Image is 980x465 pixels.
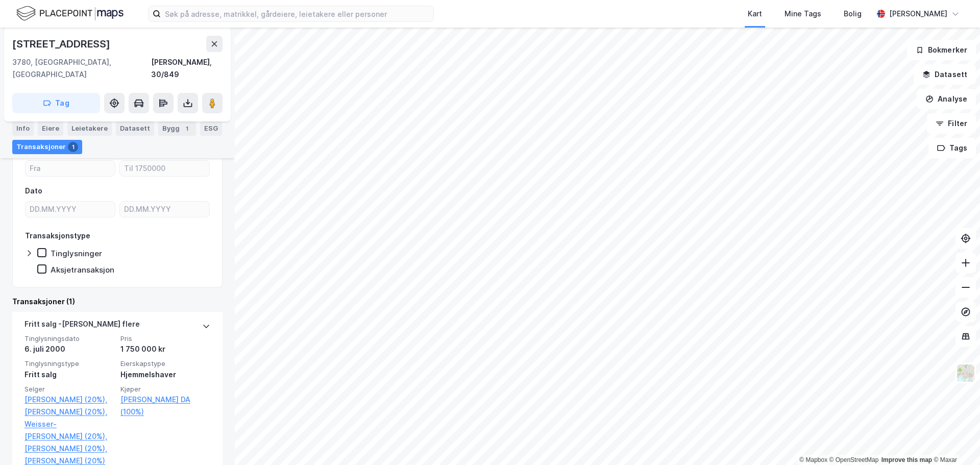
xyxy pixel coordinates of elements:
[24,443,114,455] a: [PERSON_NAME] (20%),
[24,318,140,334] div: Fritt salg - [PERSON_NAME] flere
[120,202,209,217] input: DD.MM.YYYY
[151,56,223,81] div: [PERSON_NAME], 30/849
[748,8,762,20] div: Kart
[785,8,821,20] div: Mine Tags
[120,161,209,176] input: Til 1750000
[120,394,210,418] a: [PERSON_NAME] DA (100%)
[24,334,114,343] span: Tinglysningsdato
[68,142,78,152] div: 1
[24,406,114,418] a: [PERSON_NAME] (20%),
[929,416,980,465] div: Kontrollprogram for chat
[928,138,976,158] button: Tags
[12,140,82,154] div: Transaksjoner
[24,394,114,406] a: [PERSON_NAME] (20%),
[12,121,34,136] div: Info
[917,89,976,109] button: Analyse
[929,416,980,465] iframe: Chat Widget
[120,369,210,381] div: Hjemmelshaver
[51,249,102,258] div: Tinglysninger
[24,418,114,443] a: Weisser-[PERSON_NAME] (20%),
[889,8,947,20] div: [PERSON_NAME]
[24,385,114,394] span: Selger
[881,456,932,463] a: Improve this map
[120,359,210,368] span: Eierskapstype
[26,161,115,176] input: Fra
[25,230,90,242] div: Transaksjonstype
[200,121,222,136] div: ESG
[799,456,827,463] a: Mapbox
[844,8,862,20] div: Bolig
[12,36,112,52] div: [STREET_ADDRESS]
[24,343,114,355] div: 6. juli 2000
[120,343,210,355] div: 1 750 000 kr
[182,124,192,134] div: 1
[927,113,976,134] button: Filter
[907,40,976,60] button: Bokmerker
[158,121,196,136] div: Bygg
[829,456,879,463] a: OpenStreetMap
[24,359,114,368] span: Tinglysningstype
[120,385,210,394] span: Kjøper
[67,121,112,136] div: Leietakere
[16,5,124,22] img: logo.f888ab2527a4732fd821a326f86c7f29.svg
[161,6,433,21] input: Søk på adresse, matrikkel, gårdeiere, leietakere eller personer
[51,265,114,275] div: Aksjetransaksjon
[914,64,976,85] button: Datasett
[120,334,210,343] span: Pris
[12,296,223,308] div: Transaksjoner (1)
[12,93,100,113] button: Tag
[12,56,151,81] div: 3780, [GEOGRAPHIC_DATA], [GEOGRAPHIC_DATA]
[26,202,115,217] input: DD.MM.YYYY
[956,363,975,383] img: Z
[25,185,42,197] div: Dato
[38,121,63,136] div: Eiere
[116,121,154,136] div: Datasett
[24,369,114,381] div: Fritt salg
